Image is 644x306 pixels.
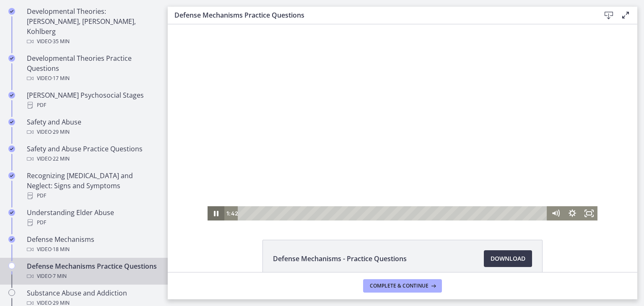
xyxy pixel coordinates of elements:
[27,261,158,281] div: Defense Mechanisms Practice Questions
[370,283,428,289] span: Complete & continue
[27,154,158,164] div: Video
[27,244,158,254] div: Video
[27,207,158,228] div: Understanding Elder Abuse
[8,119,15,125] i: Completed
[27,271,158,281] div: Video
[8,209,15,216] i: Completed
[8,55,15,62] i: Completed
[8,92,15,99] i: Completed
[27,36,158,47] div: Video
[27,127,158,137] div: Video
[27,234,158,254] div: Defense Mechanisms
[52,73,70,83] span: · 17 min
[27,53,158,83] div: Developmental Theories Practice Questions
[8,8,15,15] i: Completed
[168,24,637,220] iframe: Video Lesson
[27,90,158,110] div: [PERSON_NAME] Psychosocial Stages
[413,182,430,196] button: Fullscreen
[484,250,532,267] a: Download
[27,73,158,83] div: Video
[8,145,15,152] i: Completed
[27,218,158,228] div: PDF
[273,254,407,264] span: Defense Mechanisms - Practice Questions
[27,6,158,47] div: Developmental Theories: [PERSON_NAME], [PERSON_NAME], Kohlberg
[396,182,413,196] button: Show settings menu
[8,172,15,179] i: Completed
[8,236,15,243] i: Completed
[52,36,70,47] span: · 35 min
[27,191,158,201] div: PDF
[363,279,442,293] button: Complete & continue
[379,182,396,196] button: Mute
[27,144,158,164] div: Safety and Abuse Practice Questions
[52,127,70,137] span: · 29 min
[52,154,70,164] span: · 22 min
[491,254,525,264] span: Download
[174,10,587,20] h3: Defense Mechanisms Practice Questions
[27,171,158,201] div: Recognizing [MEDICAL_DATA] and Neglect: Signs and Symptoms
[27,117,158,137] div: Safety and Abuse
[27,100,158,110] div: PDF
[52,271,67,281] span: · 7 min
[52,244,70,254] span: · 18 min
